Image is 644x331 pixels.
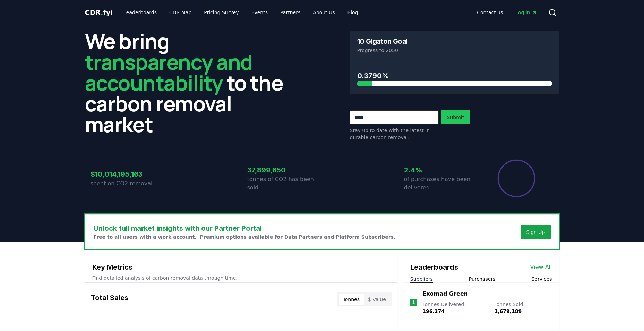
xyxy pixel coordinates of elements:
[422,301,487,315] p: Tonnes Delivered :
[342,6,364,19] a: Blog
[497,159,536,198] div: Percentage of sales delivered
[91,179,165,188] p: spent on CO2 removal
[101,8,103,17] span: .
[357,38,408,45] h3: 10 Gigaton Goal
[246,6,273,19] a: Events
[404,165,479,175] h3: 2.4%
[85,8,113,17] span: CDR fyi
[247,165,322,175] h3: 37,899,850
[164,6,197,19] a: CDR Map
[350,127,439,141] p: Stay up to date with the latest in durable carbon removal.
[91,169,165,179] h3: $10,014,195,163
[510,6,542,19] a: Log in
[412,298,415,306] p: 1
[94,234,396,240] p: Free to all users with a work account. Premium options available for Data Partners and Platform S...
[92,274,390,281] p: Find detailed analysis of carbon removal data through time.
[422,308,445,314] span: 196,274
[85,48,252,97] span: transparency and accountability
[515,9,537,16] span: Log in
[307,6,340,19] a: About Us
[247,175,322,192] p: tonnes of CO2 has been sold
[469,275,496,282] button: Purchasers
[275,6,306,19] a: Partners
[494,301,552,315] p: Tonnes Sold :
[494,308,522,314] span: 1,679,189
[357,47,552,54] p: Progress to 2050
[422,290,468,298] a: Exomad Green
[531,275,552,282] button: Services
[410,262,458,272] h3: Leaderboards
[339,294,364,305] button: Tonnes
[471,6,508,19] a: Contact us
[526,229,545,236] a: Sign Up
[357,70,552,81] h3: 0.3790%
[364,294,390,305] button: $ Value
[118,6,162,19] a: Leaderboards
[410,275,433,282] button: Suppliers
[91,292,128,306] h3: Total Sales
[521,225,550,239] button: Sign Up
[198,6,244,19] a: Pricing Survey
[118,6,363,19] nav: Main
[404,175,479,192] p: of purchases have been delivered
[530,263,552,271] a: View All
[85,8,113,17] a: CDR.fyi
[85,31,294,135] h2: We bring to the carbon removal market
[441,110,470,124] button: Submit
[94,223,396,234] h3: Unlock full market insights with our Partner Portal
[471,6,542,19] nav: Main
[92,262,390,272] h3: Key Metrics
